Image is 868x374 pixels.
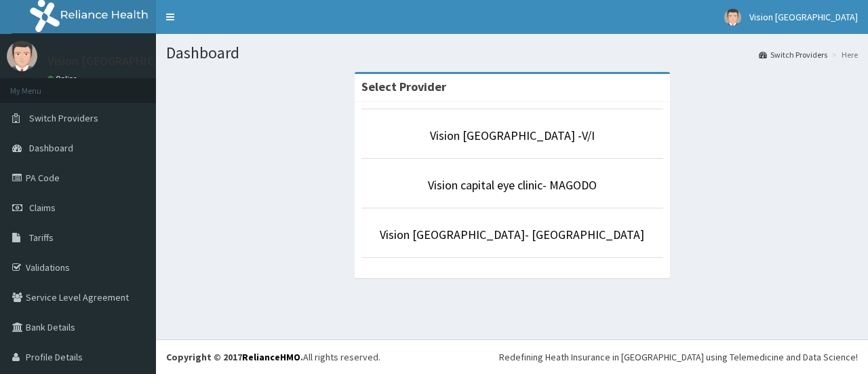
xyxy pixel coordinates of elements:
[29,202,56,214] span: Claims
[166,44,858,62] h1: Dashboard
[7,41,37,71] img: User Image
[166,351,303,363] strong: Copyright © 2017 .
[29,112,98,124] span: Switch Providers
[724,9,741,26] img: User Image
[47,55,193,67] p: Vision [GEOGRAPHIC_DATA]
[47,74,80,83] a: Online
[29,231,54,244] span: Tariffs
[380,227,644,242] a: Vision [GEOGRAPHIC_DATA]- [GEOGRAPHIC_DATA]
[829,49,858,60] li: Here
[430,128,595,143] a: Vision [GEOGRAPHIC_DATA] -V/I
[428,177,597,193] a: Vision capital eye clinic- MAGODO
[759,49,827,60] a: Switch Providers
[749,11,858,23] span: Vision [GEOGRAPHIC_DATA]
[499,350,858,364] div: Redefining Heath Insurance in [GEOGRAPHIC_DATA] using Telemedicine and Data Science!
[242,351,300,363] a: RelianceHMO
[29,142,73,154] span: Dashboard
[156,339,868,374] footer: All rights reserved.
[361,79,446,94] strong: Select Provider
